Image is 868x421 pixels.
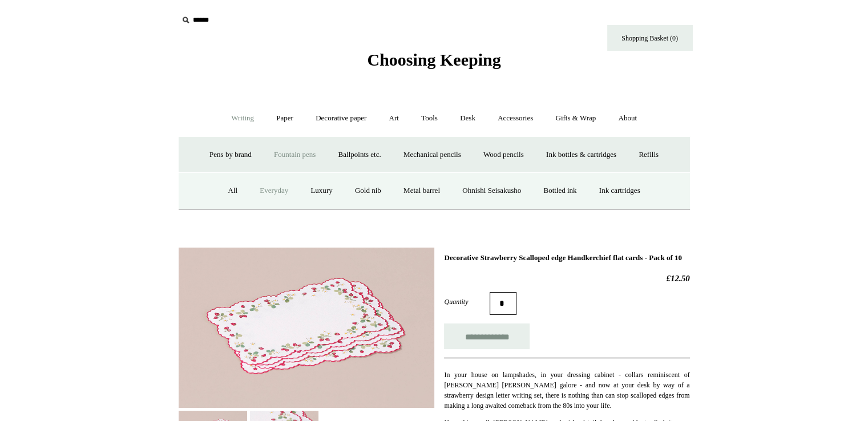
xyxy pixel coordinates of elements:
[393,176,450,206] a: Metal barrel
[300,176,342,206] a: Luxury
[221,103,264,133] a: Writing
[199,140,262,170] a: Pens by brand
[608,103,647,133] a: About
[179,248,434,408] img: Decorative Strawberry Scalloped edge Handkerchief flat cards - Pack of 10
[444,273,689,284] h2: £12.50
[328,140,391,170] a: Ballpoints etc.
[628,140,669,170] a: Refills
[266,103,304,133] a: Paper
[217,176,248,206] a: All
[444,370,689,411] p: In your house on lampshades, in your dressing cabinet - collars reminiscent of [PERSON_NAME] [PER...
[487,103,543,133] a: Accessories
[473,140,534,170] a: Wood pencils
[367,50,500,69] span: Choosing Keeping
[444,297,490,307] label: Quantity
[345,176,391,206] a: Gold nib
[305,103,377,133] a: Decorative paper
[450,103,486,133] a: Desk
[264,140,326,170] a: Fountain pens
[452,176,531,206] a: Ohnishi Seisakusho
[589,176,651,206] a: Ink cartridges
[607,25,693,51] a: Shopping Basket (0)
[411,103,448,133] a: Tools
[533,176,587,206] a: Bottled ink
[536,140,627,170] a: Ink bottles & cartridges
[379,103,409,133] a: Art
[367,59,500,67] a: Choosing Keeping
[393,140,471,170] a: Mechanical pencils
[444,253,689,262] h1: Decorative Strawberry Scalloped edge Handkerchief flat cards - Pack of 10
[545,103,606,133] a: Gifts & Wrap
[249,176,298,206] a: Everyday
